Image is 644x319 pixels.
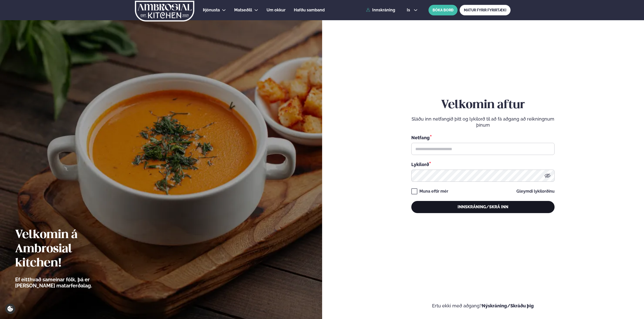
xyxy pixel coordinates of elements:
[403,8,422,12] button: is
[411,201,555,213] button: Innskráning/Skrá inn
[267,7,285,13] a: Um okkur
[428,5,458,15] button: BÓKA BORÐ
[267,8,285,12] span: Um okkur
[516,189,555,193] a: Gleymdi lykilorðinu
[294,8,325,12] span: Hafðu samband
[203,7,220,13] a: Þjónusta
[411,134,555,141] div: Netfang
[366,8,395,12] a: Innskráning
[337,303,629,309] p: Ertu ekki með aðgang?
[15,277,120,289] p: Ef eitthvað sameinar fólk, þá er [PERSON_NAME] matarferðalag.
[234,7,252,13] a: Matseðill
[407,8,412,12] span: is
[460,5,511,15] a: MATUR FYRIR FYRIRTÆKI
[294,7,325,13] a: Hafðu samband
[5,304,15,314] a: Cookie settings
[411,116,555,128] p: Sláðu inn netfangið þitt og lykilorð til að fá aðgang að reikningnum þínum
[411,98,555,112] h2: Velkomin aftur
[15,228,120,270] h2: Velkomin á Ambrosial kitchen!
[134,1,195,21] img: logo
[482,303,534,308] a: Nýskráning/Skráðu þig
[203,8,220,12] span: Þjónusta
[411,161,555,168] div: Lykilorð
[234,8,252,12] span: Matseðill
